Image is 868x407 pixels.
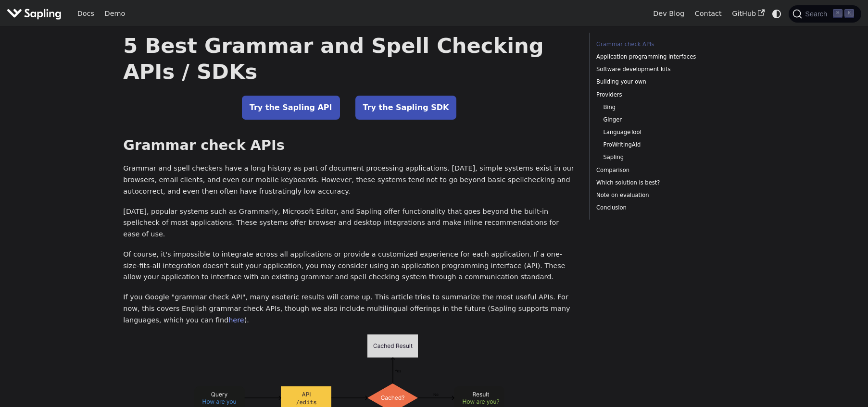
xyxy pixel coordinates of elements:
[648,6,689,21] a: Dev Blog
[242,96,340,120] a: Try the Sapling API
[596,65,727,74] a: Software development kits
[802,10,833,18] span: Search
[789,5,861,23] button: Search (Command+K)
[596,191,727,200] a: Note on evaluation
[123,137,575,154] h2: Grammar check APIs
[123,163,575,197] p: Grammar and spell checkers have a long history as part of document processing applications. [DATE...
[596,166,727,175] a: Comparison
[123,206,575,240] p: [DATE], popular systems such as Grammarly, Microsoft Editor, and Sapling offer functionality that...
[228,316,244,324] a: here
[355,96,457,120] a: Try the Sapling SDK
[596,90,727,99] a: Providers
[596,203,727,212] a: Conclusion
[596,77,727,86] a: Building your own
[690,6,727,21] a: Contact
[844,9,854,18] kbd: K
[603,140,723,149] a: ProWritingAid
[7,7,65,21] a: Sapling.ai
[72,6,100,21] a: Docs
[603,115,723,124] a: Ginger
[596,178,727,187] a: Which solution is best?
[123,292,575,326] p: If you Google "grammar check API", many esoteric results will come up. This article tries to summ...
[603,153,723,162] a: Sapling
[123,33,575,85] h1: 5 Best Grammar and Spell Checking APIs / SDKs
[123,249,575,283] p: Of course, it's impossible to integrate across all applications or provide a customized experienc...
[100,6,130,21] a: Demo
[596,52,727,62] a: Application programming interfaces
[7,7,62,21] img: Sapling.ai
[603,128,723,137] a: LanguageTool
[833,9,843,18] kbd: ⌘
[770,7,784,21] button: Switch between dark and light mode (currently system mode)
[596,40,727,49] a: Grammar check APIs
[603,103,723,112] a: Bing
[727,6,769,21] a: GitHub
